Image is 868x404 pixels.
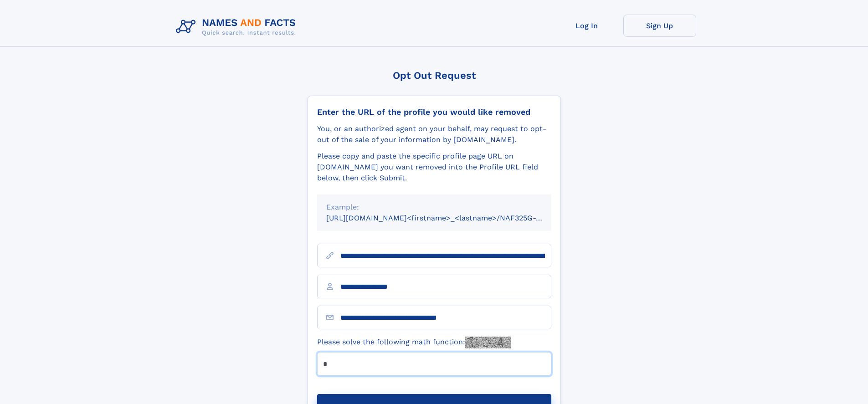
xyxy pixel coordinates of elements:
[623,15,696,37] a: Sign Up
[317,107,551,117] div: Enter the URL of the profile you would like removed
[326,202,542,213] div: Example:
[317,337,511,348] label: Please solve the following math function:
[172,15,303,39] img: Logo Names and Facts
[317,123,551,145] div: You, or an authorized agent on your behalf, may request to opt-out of the sale of your informatio...
[326,214,569,222] small: [URL][DOMAIN_NAME]<firstname>_<lastname>/NAF325G-xxxxxxxx
[550,15,623,37] a: Log In
[308,70,561,81] div: Opt Out Request
[317,151,551,184] div: Please copy and paste the specific profile page URL on [DOMAIN_NAME] you want removed into the Pr...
